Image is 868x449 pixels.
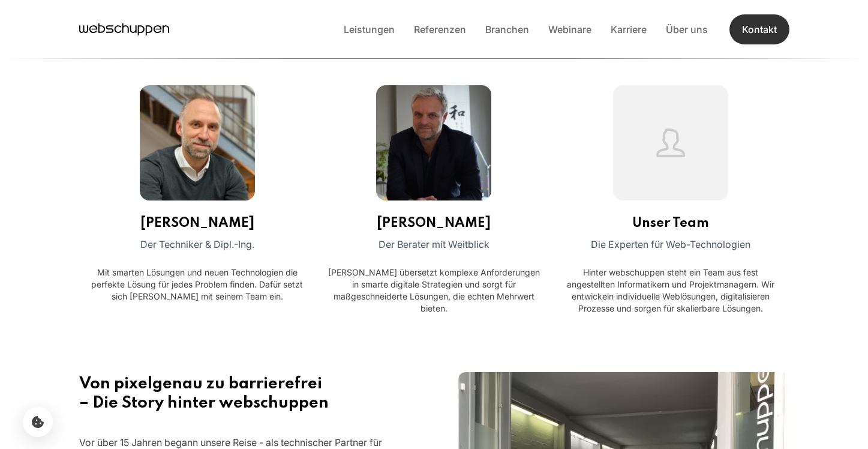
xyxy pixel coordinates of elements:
img: Martin Hollmann [140,85,255,200]
h3: [PERSON_NAME] [377,215,491,232]
h3: [PERSON_NAME] [140,215,254,232]
p: Hinter webschuppen steht ein Team aus fest angestellten Informatikern und Projektmanagern. Wir en... [562,267,780,315]
a: Referenzen [404,23,476,35]
p: Der Techniker & Dipl.-Ing. [140,237,254,252]
button: Cookie-Einstellungen öffnen [23,407,53,437]
img: Unser Team [613,85,728,200]
a: Leistungen [334,23,404,35]
img: Thomas Bösel [376,85,491,200]
p: Die Experten für Web-Technologien [591,237,750,252]
a: Über uns [656,23,717,35]
a: Hauptseite besuchen [79,20,169,38]
p: [PERSON_NAME] übersetzt komplexe Anforderungen in smarte digitale Strategien und sorgt für maßges... [325,267,543,315]
a: Get Started [728,13,789,46]
p: Der Berater mit Weitblick [379,237,489,252]
p: Mit smarten Lösungen und neuen Technologien die perfekte Lösung für jedes Problem finden. Dafür s... [89,267,307,303]
a: Karriere [601,23,656,35]
h3: Unser Team [632,215,709,232]
a: Webinare [539,23,601,35]
a: Branchen [476,23,539,35]
h2: Von pixelgenau zu barrierefrei – Die Story hinter webschuppen [79,375,410,413]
